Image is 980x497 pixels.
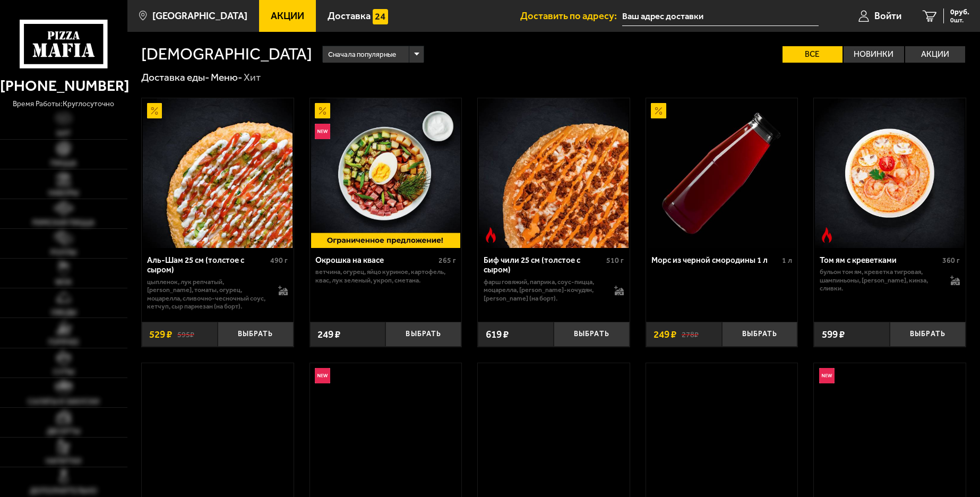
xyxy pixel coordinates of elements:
a: Доставка еды- [141,71,209,83]
div: Окрошка на квасе [315,255,436,265]
img: Острое блюдо [819,227,835,243]
span: 510 г [606,256,624,265]
span: Хит [56,130,71,138]
span: Доставка [328,11,371,21]
span: Доставить по адресу: [520,11,622,21]
span: 265 г [439,256,456,265]
span: WOK [55,279,72,286]
span: Войти [874,11,901,21]
span: Дополнительно [30,487,97,495]
span: 0 шт. [950,17,969,23]
button: Выбрать [554,322,630,347]
img: Биф чили 25 см (толстое с сыром) [479,98,629,248]
span: 360 г [942,256,960,265]
p: цыпленок, лук репчатый, [PERSON_NAME], томаты, огурец, моцарелла, сливочно-чесночный соус, кетчуп... [147,278,268,311]
a: АкционныйНовинкаОкрошка на квасе [310,98,462,248]
span: Пицца [50,160,76,167]
s: 278 ₽ [682,329,699,339]
span: Роллы [50,249,76,256]
p: фарш говяжий, паприка, соус-пицца, моцарелла, [PERSON_NAME]-кочудян, [PERSON_NAME] (на борт). [484,278,604,302]
span: Напитки [46,458,81,465]
img: Новинка [315,368,330,383]
a: Меню- [211,71,242,83]
p: бульон том ям, креветка тигровая, шампиньоны, [PERSON_NAME], кинза, сливки. [820,268,940,292]
button: Выбрать [722,322,798,347]
a: АкционныйАль-Шам 25 см (толстое с сыром) [142,98,294,248]
span: 1 л [782,256,792,265]
img: Новинка [819,368,835,383]
button: Выбрать [890,322,966,347]
span: 490 г [270,256,288,265]
div: Хит [244,71,261,84]
img: Аль-Шам 25 см (толстое с сыром) [143,98,293,248]
span: Салаты и закуски [28,398,99,406]
img: 15daf4d41897b9f0e9f617042186c801.svg [373,9,388,24]
input: Ваш адрес доставки [622,6,818,26]
img: Окрошка на квасе [311,98,461,248]
img: Новинка [315,124,330,139]
div: Морс из черной смородины 1 л [651,255,779,265]
a: АкционныйМорс из черной смородины 1 л [646,98,798,248]
p: ветчина, огурец, яйцо куриное, картофель, квас, лук зеленый, укроп, сметана. [315,268,456,284]
img: Том ям с креветками [815,98,965,248]
span: Акции [271,11,304,21]
span: 529 ₽ [149,329,172,339]
h1: [DEMOGRAPHIC_DATA] [141,46,312,63]
s: 595 ₽ [177,329,194,339]
span: [GEOGRAPHIC_DATA] [152,11,247,21]
img: Акционный [651,103,666,118]
a: Острое блюдоБиф чили 25 см (толстое с сыром) [478,98,630,248]
label: Новинки [844,46,904,63]
img: Морс из черной смородины 1 л [647,98,797,248]
button: Выбрать [218,322,294,347]
div: Том ям с креветками [820,255,940,265]
span: 249 ₽ [317,329,340,339]
span: Наборы [48,190,79,197]
div: Аль-Шам 25 см (толстое с сыром) [147,255,268,275]
button: Выбрать [385,322,461,347]
label: Акции [905,46,965,63]
span: Сначала популярные [328,45,396,64]
span: Горячее [48,339,79,346]
span: Супы [53,369,74,376]
span: 249 ₽ [654,329,676,339]
span: Десерты [47,428,80,435]
span: Римская пицца [32,219,94,227]
span: Обеды [51,309,76,316]
img: Острое блюдо [483,227,498,243]
img: Акционный [147,103,162,118]
span: 0 руб. [950,8,969,16]
div: Биф чили 25 см (толстое с сыром) [484,255,604,275]
span: 619 ₽ [486,329,509,339]
img: Акционный [315,103,330,118]
span: 599 ₽ [822,329,845,339]
a: Острое блюдоТом ям с креветками [814,98,966,248]
label: Все [783,46,843,63]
